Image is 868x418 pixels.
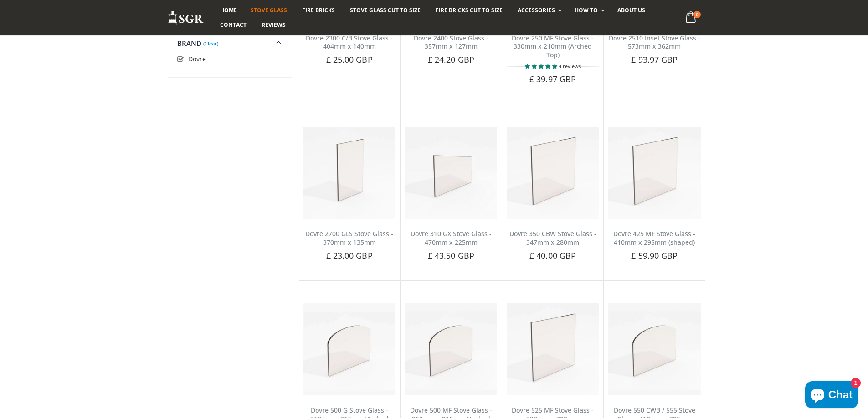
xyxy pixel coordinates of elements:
span: £ 43.50 GBP [428,250,474,261]
a: Dovre 425 MF Stove Glass - 410mm x 295mm (shaped) [613,229,695,247]
span: Fire Bricks [302,6,335,14]
a: Home [213,3,244,18]
img: Dovre 500 G arched top stove glass [303,303,395,395]
img: Stove Glass Replacement [168,10,204,25]
a: Dovre 2510 Inset Stove Glass - 573mm x 362mm [609,34,700,51]
span: £ 40.00 GBP [529,250,576,261]
a: How To [568,3,609,18]
a: Stove Glass Cut To Size [343,3,427,18]
span: £ 24.20 GBP [428,54,474,65]
a: Dovre 2300 C/B Stove Glass - 404mm x 140mm [306,34,393,51]
a: Accessories [511,3,566,18]
a: (Clear) [203,42,218,45]
img: Dovre 350 CBW Stove Glass [507,127,599,219]
a: Fire Bricks [295,3,342,18]
a: Dovre 2400 Stove Glass - 357mm x 127mm [414,34,488,51]
a: 0 [682,9,700,27]
img: Dovre 550 CWB/555 stove glass with an arched top [608,303,700,395]
span: £ 25.00 GBP [326,54,373,65]
span: 4 reviews [559,63,581,70]
img: Dovre 2700 GLS stove glass [303,127,395,219]
img: Dovre 310 GX Stove Glass [405,127,497,219]
inbox-online-store-chat: Shopify online store chat [802,381,861,411]
a: Dovre 2700 GLS Stove Glass - 370mm x 135mm [305,229,393,247]
a: Dovre 250 MF Stove Glass - 330mm x 210mm (Arched Top) [512,34,594,60]
span: £ 59.90 GBP [631,250,678,261]
span: Home [220,6,237,14]
img: Dovre 425 (Shaped) Stove Glass [608,127,700,219]
span: 5.00 stars [525,63,559,70]
a: Reviews [255,18,293,32]
span: Dovre [188,55,206,63]
span: Reviews [262,21,286,29]
span: £ 93.97 GBP [631,54,678,65]
span: About us [617,6,645,14]
span: Stove Glass [251,6,287,14]
span: £ 39.97 GBP [529,74,576,85]
span: 0 [693,11,701,18]
span: Brand [177,39,202,48]
img: Dovre 500 MF arched top stove glass [405,303,497,395]
span: Fire Bricks Cut To Size [436,6,503,14]
a: Dovre 310 GX Stove Glass - 470mm x 225mm [411,229,492,247]
span: £ 23.00 GBP [326,250,373,261]
span: Accessories [518,6,555,14]
a: Contact [213,18,253,32]
span: How To [575,6,598,14]
a: Dovre 350 CBW Stove Glass - 347mm x 280mm [509,229,596,247]
a: Fire Bricks Cut To Size [429,3,509,18]
a: About us [611,3,652,18]
span: Stove Glass Cut To Size [350,6,421,14]
span: Contact [220,21,247,29]
img: Dovre 525 MF Stove Glass - 338mm x 300mm [507,303,599,395]
a: Stove Glass [244,3,294,18]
